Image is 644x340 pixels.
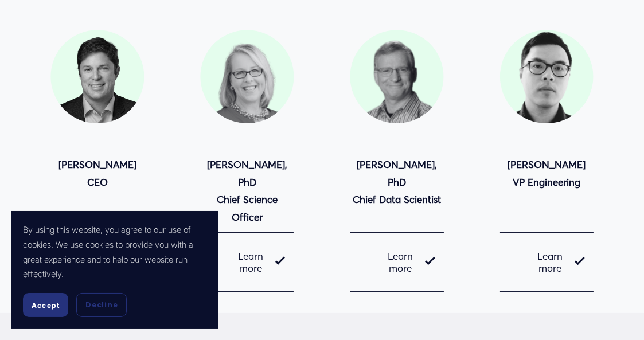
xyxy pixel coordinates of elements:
button: Decline [76,293,127,317]
span: Decline [85,300,118,310]
button: Learn more [350,233,444,291]
strong: [PERSON_NAME], PhD Chief Data Scientist [353,158,441,205]
button: Learn more [200,233,294,291]
strong: [PERSON_NAME], PhD Chief Science Officer [207,158,290,223]
strong: [PERSON_NAME] VP Engineering [508,158,586,188]
span: Learn more [510,250,577,274]
span: Accept [32,301,60,310]
span: Learn more [210,250,277,274]
button: Accept [23,293,68,317]
p: By using this website, you agree to our use of cookies. We use cookies to provide you with a grea... [23,222,206,282]
button: Learn more [500,233,594,291]
section: Cookie banner [11,211,218,329]
strong: [PERSON_NAME] CEO [58,158,136,188]
span: Learn more [361,250,427,274]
